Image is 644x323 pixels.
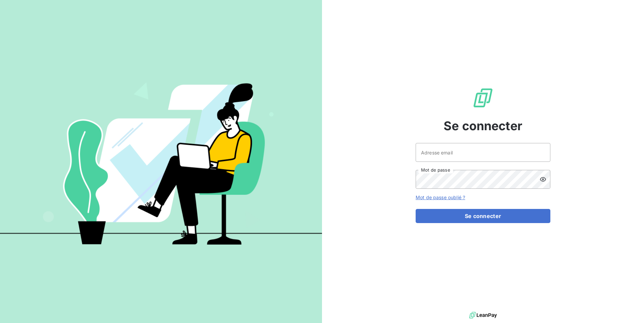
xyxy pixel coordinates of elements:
[469,310,497,320] img: logo
[416,194,465,200] a: Mot de passe oublié ?
[472,87,494,109] img: Logo LeanPay
[416,143,550,162] input: placeholder
[444,117,522,135] span: Se connecter
[416,209,550,223] button: Se connecter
